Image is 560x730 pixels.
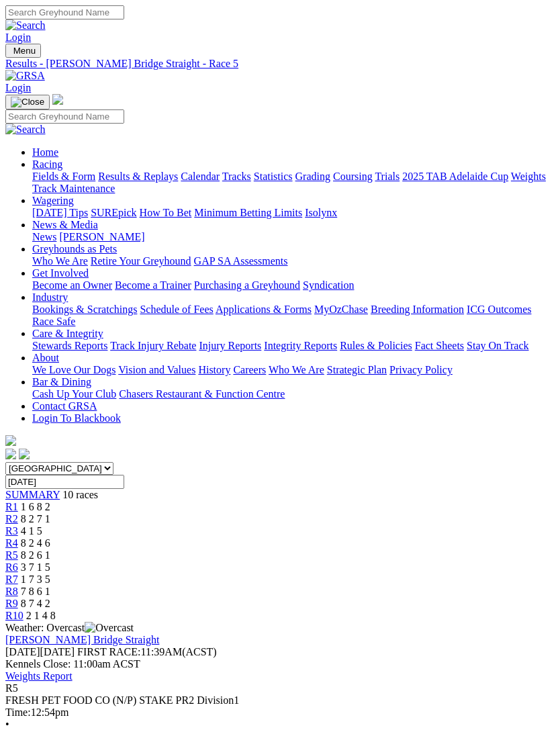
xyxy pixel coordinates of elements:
a: Cash Up Your Club [32,388,116,400]
div: About [32,364,555,376]
a: Grading [295,171,330,182]
a: Results & Replays [98,171,178,182]
a: R6 [5,561,18,573]
a: Applications & Forms [216,304,312,315]
a: Bookings & Scratchings [32,304,137,315]
a: Syndication [303,279,354,291]
div: Results - [PERSON_NAME] Bridge Straight - Race 5 [5,58,555,70]
a: Home [32,146,58,158]
a: Industry [32,291,68,303]
a: R7 [5,574,18,585]
a: Contact GRSA [32,400,97,412]
img: Overcast [85,622,134,634]
a: R1 [5,501,18,512]
input: Search [5,109,124,124]
a: MyOzChase [314,304,368,315]
input: Search [5,5,124,19]
a: We Love Our Dogs [32,364,115,375]
span: 1 7 3 5 [21,574,50,585]
div: News & Media [32,231,555,243]
a: Care & Integrity [32,328,103,339]
a: Strategic Plan [327,364,387,375]
img: logo-grsa-white.png [52,94,63,105]
a: R5 [5,549,18,561]
span: 8 2 7 1 [21,513,50,524]
a: ICG Outcomes [467,304,531,315]
div: Wagering [32,207,555,219]
span: 10 races [62,489,98,500]
a: Track Injury Rebate [110,340,196,351]
span: 3 7 1 5 [21,561,50,573]
img: Search [5,19,46,32]
a: Bar & Dining [32,376,91,387]
a: Greyhounds as Pets [32,243,117,255]
a: Who We Are [269,364,324,375]
a: Become a Trainer [115,279,191,291]
div: Care & Integrity [32,340,555,352]
a: News [32,231,56,242]
span: [DATE] [5,646,40,657]
div: Get Involved [32,279,555,291]
a: Racing [32,158,62,170]
a: Privacy Policy [389,364,453,375]
span: FIRST RACE: [77,646,140,657]
a: Login To Blackbook [32,412,121,424]
a: Purchasing a Greyhound [194,279,300,291]
span: • [5,719,9,730]
span: 8 2 4 6 [21,537,50,549]
a: R10 [5,610,24,621]
span: R8 [5,586,18,597]
a: Trials [375,171,400,182]
span: 11:39AM(ACST) [77,646,217,657]
div: Bar & Dining [32,388,555,400]
a: Breeding Information [371,304,464,315]
a: History [198,364,230,375]
a: Tracks [222,171,251,182]
span: 2 1 4 8 [26,610,56,621]
a: Schedule of Fees [140,304,213,315]
a: Login [5,32,31,43]
a: R4 [5,537,18,549]
a: R3 [5,525,18,537]
a: Rules & Policies [340,340,412,351]
a: Injury Reports [199,340,261,351]
img: twitter.svg [19,449,30,459]
img: GRSA [5,70,45,82]
a: Chasers Restaurant & Function Centre [119,388,285,400]
a: R2 [5,513,18,524]
a: Stewards Reports [32,340,107,351]
a: Fields & Form [32,171,95,182]
a: Weights [511,171,546,182]
div: Greyhounds as Pets [32,255,555,267]
span: Weather: Overcast [5,622,134,633]
a: Fact Sheets [415,340,464,351]
div: FRESH PET FOOD CO (N/P) STAKE PR2 Division1 [5,694,555,706]
span: 8 7 4 2 [21,598,50,609]
a: R9 [5,598,18,609]
a: Integrity Reports [264,340,337,351]
a: Statistics [254,171,293,182]
div: 12:54pm [5,706,555,719]
a: Vision and Values [118,364,195,375]
a: GAP SA Assessments [194,255,288,267]
input: Select date [5,475,124,489]
span: 8 2 6 1 [21,549,50,561]
a: Wagering [32,195,74,206]
span: Time: [5,706,31,718]
div: Racing [32,171,555,195]
img: Search [5,124,46,136]
a: How To Bet [140,207,192,218]
span: 1 6 8 2 [21,501,50,512]
a: Login [5,82,31,93]
a: Retire Your Greyhound [91,255,191,267]
a: News & Media [32,219,98,230]
img: Close [11,97,44,107]
div: Industry [32,304,555,328]
button: Toggle navigation [5,95,50,109]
